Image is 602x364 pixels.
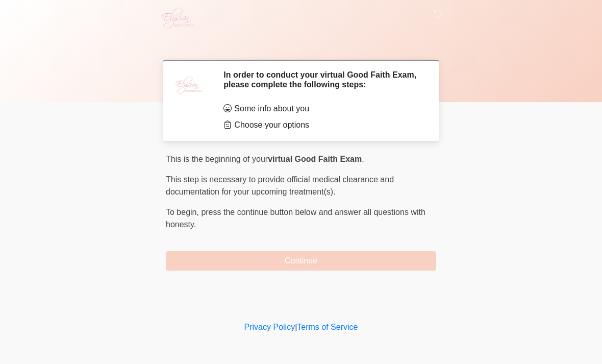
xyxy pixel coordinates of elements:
span: . [362,155,364,163]
li: Choose your options [223,119,421,131]
span: This is the beginning of your [166,155,268,163]
strong: virtual Good Faith Exam [268,155,362,163]
span: To begin, [166,208,201,216]
h2: In order to conduct your virtual Good Faith Exam, please complete the following steps: [223,70,421,89]
img: Elysian Aesthetics Logo [156,8,198,29]
h1: ‎ ‎ ‎ ‎ [158,37,444,56]
a: Terms of Service [297,323,358,331]
span: press the continue button below and answer all questions with honesty. [166,208,425,229]
img: Agent Avatar [173,70,204,101]
a: | [295,323,297,331]
button: Continue [166,251,436,271]
li: Some info about you [223,103,421,115]
a: Privacy Policy [244,323,295,331]
span: This step is necessary to provide official medical clearance and documentation for your upcoming ... [166,175,394,196]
